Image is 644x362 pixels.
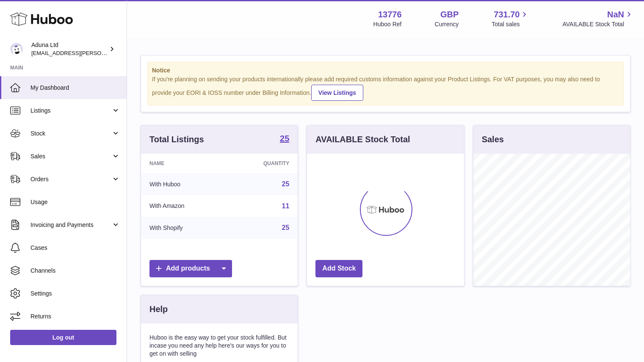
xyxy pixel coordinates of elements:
[30,107,111,115] span: Listings
[373,20,402,28] div: Huboo Ref
[30,312,120,321] span: Returns
[141,154,227,173] th: Name
[149,334,289,358] p: Huboo is the easy way to get your stock fulfilled. But incase you need any help here's our ways f...
[30,221,111,229] span: Invoicing and Payments
[149,304,168,315] h3: Help
[30,267,120,275] span: Channels
[141,217,227,239] td: With Shopify
[315,134,410,145] h3: AVAILABLE Stock Total
[492,20,529,28] span: Total sales
[152,66,619,75] strong: Notice
[10,330,116,345] a: Log out
[311,85,363,101] a: View Listings
[482,134,504,145] h3: Sales
[141,173,227,195] td: With Huboo
[31,41,108,57] div: Aduna Ltd
[492,9,529,28] a: 731.70 Total sales
[280,134,289,143] strong: 25
[282,180,290,188] a: 25
[227,154,298,173] th: Quantity
[440,9,459,20] strong: GBP
[562,9,634,28] a: NaN AVAILABLE Stock Total
[149,260,232,277] a: Add products
[435,20,459,28] div: Currency
[494,9,520,20] span: 731.70
[315,260,362,277] a: Add Stock
[10,43,23,55] img: deborahe.kamara@aduna.com
[152,75,619,101] div: If you're planning on sending your products internationally please add required customs informati...
[378,9,402,20] strong: 13776
[30,198,120,206] span: Usage
[280,134,289,144] a: 25
[30,152,111,160] span: Sales
[31,50,215,56] span: [EMAIL_ADDRESS][PERSON_NAME][PERSON_NAME][DOMAIN_NAME]
[141,195,227,217] td: With Amazon
[30,130,111,138] span: Stock
[282,224,290,231] a: 25
[30,175,111,183] span: Orders
[607,9,624,20] span: NaN
[30,84,120,92] span: My Dashboard
[282,202,290,210] a: 11
[149,134,204,145] h3: Total Listings
[30,290,120,298] span: Settings
[562,20,634,28] span: AVAILABLE Stock Total
[30,244,120,252] span: Cases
